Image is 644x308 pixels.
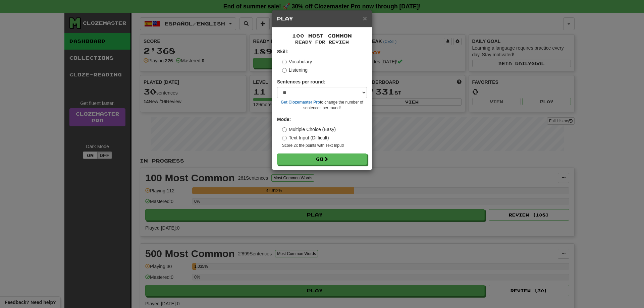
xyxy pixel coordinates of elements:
label: Vocabulary [282,58,312,65]
button: Go [277,153,367,165]
label: Text Input (Difficult) [282,134,329,141]
input: Vocabulary [282,60,287,64]
label: Multiple Choice (Easy) [282,126,336,133]
label: Listening [282,67,308,73]
input: Text Input (Difficult) [282,136,287,140]
input: Listening [282,68,287,73]
h5: Play [277,15,367,22]
input: Multiple Choice (Easy) [282,127,287,132]
span: × [363,14,367,22]
label: Sentences per round: [277,78,325,85]
strong: Skill: [277,49,288,54]
small: Score 2x the points with Text Input ! [282,143,367,148]
a: Get Clozemaster Pro [281,100,320,105]
button: Close [363,15,367,22]
small: to change the number of sentences per round! [277,100,367,111]
small: Ready for Review [277,39,367,45]
span: 100 Most Common [292,33,352,39]
strong: Mode: [277,117,291,122]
